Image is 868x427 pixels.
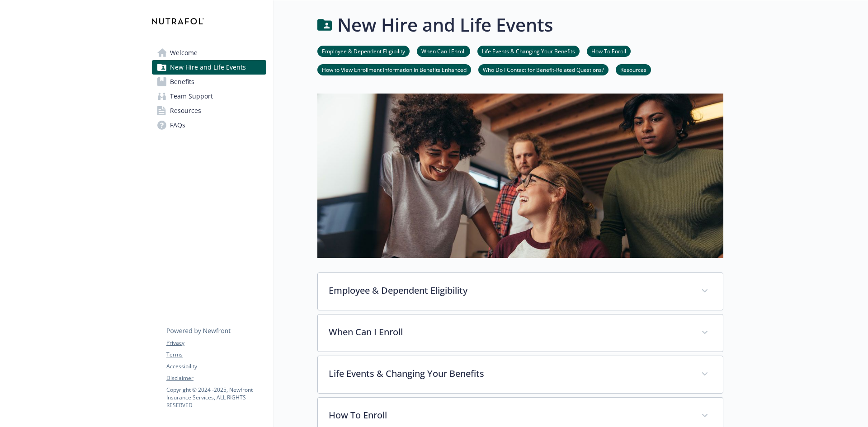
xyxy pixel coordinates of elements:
[152,103,266,118] a: Resources
[477,47,580,55] a: Life Events & Changing Your Benefits
[417,47,470,55] a: When Can I Enroll
[152,89,266,103] a: Team Support
[166,374,266,382] a: Disclaimer
[170,118,185,132] span: FAQs
[329,408,690,422] p: How To Enroll
[152,75,266,89] a: Benefits
[318,356,723,393] div: Life Events & Changing Your Benefits
[170,60,246,75] span: New Hire and Life Events
[166,386,266,409] p: Copyright © 2024 - 2025 , Newfront Insurance Services, ALL RIGHTS RESERVED
[337,11,553,38] h1: New Hire and Life Events
[317,94,723,258] img: new hire page banner
[478,65,609,74] a: Who Do I Contact for Benefit-Related Questions?
[166,339,266,347] a: Privacy
[166,351,266,359] a: Terms
[318,273,723,310] div: Employee & Dependent Eligibility
[170,75,194,89] span: Benefits
[329,367,690,380] p: Life Events & Changing Your Benefits
[616,65,651,74] a: Resources
[170,46,198,60] span: Welcome
[329,284,690,297] p: Employee & Dependent Eligibility
[170,89,213,103] span: Team Support
[166,362,266,371] a: Accessibility
[317,65,471,74] a: How to View Enrollment Information in Benefits Enhanced
[318,314,723,352] div: When Can I Enroll
[587,47,631,55] a: How To Enroll
[152,60,266,75] a: New Hire and Life Events
[317,47,410,55] a: Employee & Dependent Eligibility
[329,325,690,339] p: When Can I Enroll
[152,46,266,60] a: Welcome
[170,103,201,118] span: Resources
[152,118,266,132] a: FAQs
